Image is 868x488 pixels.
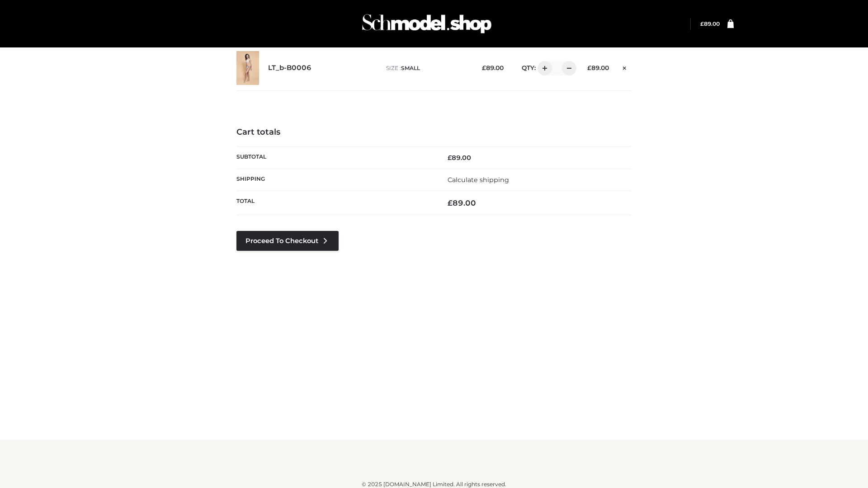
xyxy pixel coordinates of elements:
bdi: 89.00 [482,64,504,71]
h4: Cart totals [236,127,632,137]
a: Calculate shipping [448,176,509,184]
span: £ [482,64,486,71]
div: QTY: [513,61,573,75]
bdi: 89.00 [700,20,720,27]
bdi: 89.00 [448,198,476,207]
bdi: 89.00 [587,64,609,71]
a: LT_b-B0006 [268,64,311,72]
th: Total [236,191,434,215]
span: SMALL [401,65,420,71]
p: size : [386,64,468,72]
span: £ [700,20,704,27]
a: Remove this item [618,61,632,73]
a: Proceed to Checkout [236,231,339,251]
th: Shipping [236,169,434,191]
a: £89.00 [700,20,720,27]
span: £ [448,154,452,162]
bdi: 89.00 [448,154,471,162]
span: £ [587,64,591,71]
span: £ [448,198,453,207]
img: Schmodel Admin 964 [359,6,495,42]
th: Subtotal [236,146,434,169]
